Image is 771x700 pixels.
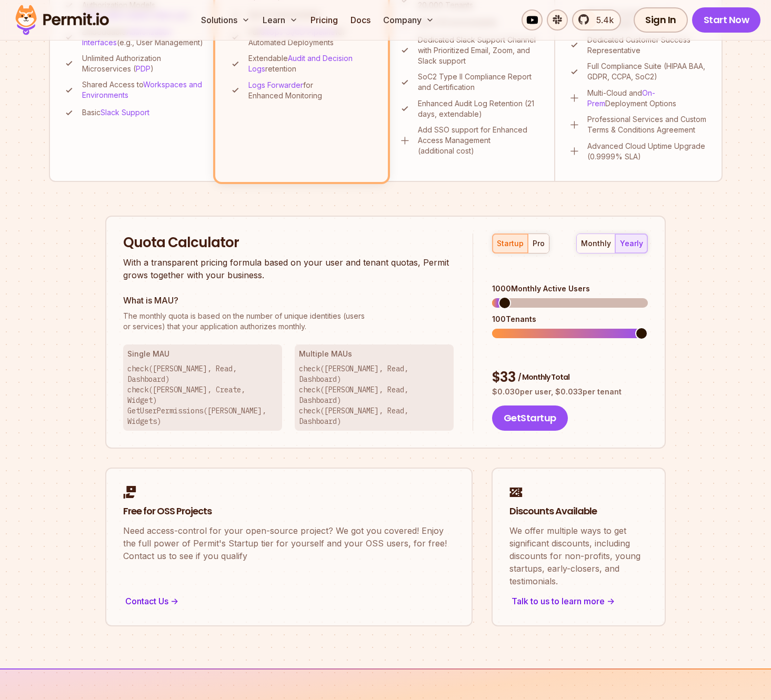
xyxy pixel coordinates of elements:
[123,256,454,281] p: With a transparent pricing formula based on your user and tenant quotas, Permit grows together wi...
[82,107,149,118] p: Basic
[123,294,454,307] h3: What is MAU?
[123,234,454,252] h2: Quota Calculator
[587,141,709,162] p: Advanced Cloud Uptime Upgrade (0.9999% SLA)
[82,27,172,47] a: Authorization Interfaces
[492,405,568,431] button: GetStartup
[248,80,303,89] a: Logs Forwarder
[258,9,302,31] button: Learn
[418,125,542,156] p: Add SSO support for Enhanced Access Management (additional cost)
[127,363,278,427] p: check([PERSON_NAME], Read, Dashboard) check([PERSON_NAME], Create, Widget) GetUserPermissions([PE...
[587,88,655,108] a: On-Prem
[105,468,473,626] a: Free for OSS ProjectsNeed access-control for your open-source project? We got you covered! Enjoy ...
[509,594,648,608] div: Talk to us to learn more
[171,595,178,607] span: ->
[607,595,615,607] span: ->
[572,9,621,31] a: 5.4k
[299,349,449,359] h3: Multiple MAUs
[299,363,449,427] p: check([PERSON_NAME], Read, Dashboard) check([PERSON_NAME], Read, Dashboard) check([PERSON_NAME], ...
[634,7,688,33] a: Sign In
[587,61,709,82] p: Full Compliance Suite (HIPAA BAA, GDPR, CCPA, SoC2)
[587,114,709,135] p: Professional Services and Custom Terms & Conditions Agreement
[123,311,454,332] p: or services) that your application authorizes monthly.
[418,35,542,66] p: Dedicated Slack Support Channel with Prioritized Email, Zoom, and Slack support
[418,98,542,119] p: Enhanced Audit Log Retention (21 days, extendable)
[509,505,648,518] h2: Discounts Available
[581,238,611,249] div: monthly
[123,524,455,562] p: Need access-control for your open-source project? We got you covered! Enjoy the full power of Per...
[533,238,545,249] div: pro
[492,387,648,397] p: $ 0.030 per user, $ 0.033 per tenant
[518,372,569,382] span: / Monthly Total
[127,349,278,359] h3: Single MAU
[346,9,375,31] a: Docs
[82,79,205,100] p: Shared Access to
[418,72,542,93] p: SoC2 Type II Compliance Report and Certification
[692,7,761,33] a: Start Now
[590,14,614,26] span: 5.4k
[248,54,353,73] a: Audit and Decision Logs
[379,9,438,31] button: Company
[82,53,205,74] p: Unlimited Authorization Microservices ( )
[123,311,454,321] span: The monthly quota is based on the number of unique identities (users
[492,314,648,324] div: 100 Tenants
[306,9,342,31] a: Pricing
[492,468,666,626] a: Discounts AvailableWe offer multiple ways to get significant discounts, including discounts for n...
[197,9,254,31] button: Solutions
[136,64,151,73] a: PDP
[587,35,709,56] p: Dedicated Customer Success Representative
[248,53,374,74] p: Extendable retention
[492,283,648,294] div: 1000 Monthly Active Users
[11,2,114,38] img: Permit logo
[509,524,648,587] p: We offer multiple ways to get significant discounts, including discounts for non-profits, young s...
[587,88,709,109] p: Multi-Cloud and Deployment Options
[492,368,648,387] div: $ 33
[248,80,374,101] p: for Enhanced Monitoring
[101,108,149,117] a: Slack Support
[123,505,455,518] h2: Free for OSS Projects
[123,594,455,608] div: Contact Us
